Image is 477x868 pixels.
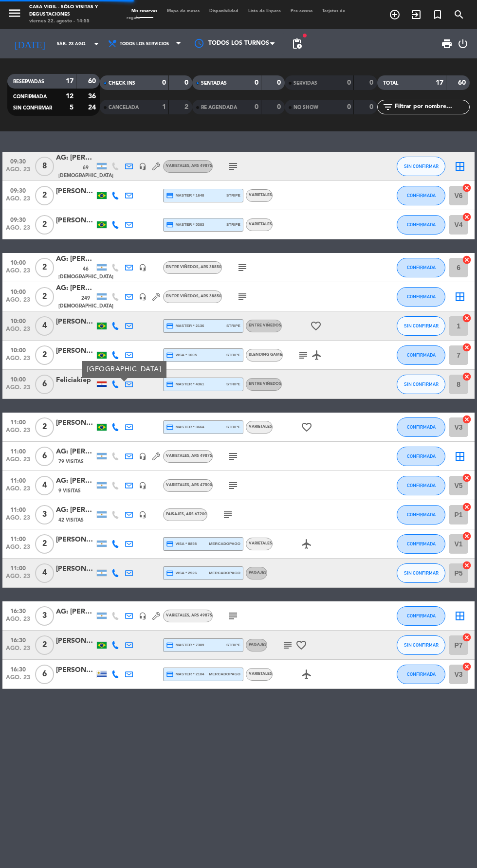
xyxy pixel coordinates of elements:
span: RESERVADAS [13,79,44,84]
span: ago. 23 [6,544,30,555]
span: CONFIRMADA [407,222,436,227]
strong: 0 [277,104,283,110]
div: AG: [PERSON_NAME] Tiussi Rodrigues X2 / SUNTRIP [56,253,95,265]
span: mercadopago [209,570,240,576]
button: SIN CONFIRMAR [397,316,445,336]
button: SIN CONFIRMAR [397,375,445,394]
span: master * 4361 [166,380,204,388]
span: , ARS 38850 [199,294,221,298]
strong: 0 [347,104,351,110]
span: Pre-acceso [286,9,317,13]
strong: 36 [88,93,98,100]
i: favorite_border [295,639,307,651]
i: headset_mic [139,612,147,620]
span: ago. 23 [6,573,30,584]
i: headset_mic [139,482,147,489]
span: , ARS 38850 [199,265,221,269]
span: ago. 23 [6,355,30,366]
span: Blending Game [249,353,282,357]
span: Varietales [249,193,272,197]
span: 11:00 [6,474,30,486]
i: airplanemode_active [301,669,312,680]
span: stripe [226,642,240,648]
span: stripe [226,323,240,329]
i: cancel [462,212,472,222]
span: 69 [DEMOGRAPHIC_DATA] [58,164,113,180]
span: 2 [35,417,54,437]
span: visa * 8858 [166,540,197,548]
i: cancel [462,473,472,483]
span: CONFIRMADA [407,193,436,198]
span: Lista de Espera [243,9,286,13]
span: 11:00 [6,562,30,573]
span: 10:00 [6,315,30,326]
i: cancel [462,372,472,381]
i: headset_mic [139,163,147,170]
span: , ARS 49875 [189,164,212,168]
span: NO SHOW [294,105,318,110]
i: arrow_drop_down [91,38,102,50]
button: CONFIRMADA [397,186,445,205]
span: 6 [35,375,54,394]
i: credit_card [166,540,174,548]
span: 10:00 [6,286,30,297]
button: SIN CONFIRMAR [397,157,445,176]
strong: 0 [277,79,283,86]
i: headset_mic [139,511,147,519]
button: CONFIRMADA [397,345,445,365]
span: mercadopago [209,671,240,677]
span: ago. 23 [6,645,30,656]
button: CONFIRMADA [397,447,445,466]
span: SIN CONFIRMAR [404,381,439,387]
span: print [441,38,453,50]
span: ago. 23 [6,297,30,308]
button: CONFIRMADA [397,215,445,235]
span: Todos los servicios [120,41,169,47]
div: AG: [PERSON_NAME] MELO X3/ SUNTRIP [56,505,95,516]
span: CONFIRMADA [407,424,436,430]
i: credit_card [166,351,174,359]
span: CONFIRMADA [407,352,436,358]
i: border_all [454,451,466,462]
div: [PERSON_NAME] [56,635,95,647]
span: SIN CONFIRMAR [404,323,439,328]
span: 3 [35,505,54,524]
i: cancel [462,662,472,671]
span: 10:00 [6,373,30,384]
div: AG: [PERSON_NAME] X8 / SUNTRIP [56,152,95,163]
span: 79 Visitas [58,458,84,466]
span: 46 [DEMOGRAPHIC_DATA] [58,265,113,281]
span: 11:00 [6,504,30,515]
i: credit_card [166,380,174,388]
i: border_all [454,161,466,172]
strong: 12 [66,93,73,100]
i: power_settings_new [457,38,469,50]
span: , ARS 49875 [189,454,212,458]
div: Feliciakiep [56,375,95,386]
span: 10:00 [6,256,30,268]
button: CONFIRMADA [397,417,445,437]
span: Varietales [249,425,272,429]
button: CONFIRMADA [397,606,445,626]
span: 16:30 [6,605,30,616]
span: ago. 23 [6,515,30,526]
span: Varietales [249,542,272,545]
span: Varietales [249,222,272,226]
span: SIN CONFIRMAR [404,570,439,576]
div: [PERSON_NAME] [56,316,95,327]
span: CONFIRMADA [407,453,436,459]
strong: 0 [255,79,258,86]
span: 2 [35,215,54,235]
div: AG: [PERSON_NAME] X6/ SUNTRIP [56,446,95,457]
i: headset_mic [139,293,147,301]
button: menu [7,6,22,23]
strong: 60 [88,78,98,85]
div: [PERSON_NAME] [56,417,95,429]
strong: 0 [369,104,375,110]
i: credit_card [166,221,174,229]
i: credit_card [166,641,174,649]
span: CONFIRMADA [407,541,436,546]
span: SIN CONFIRMAR [404,642,439,648]
span: 9 Visitas [58,487,81,495]
span: CONFIRMADA [407,265,436,270]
